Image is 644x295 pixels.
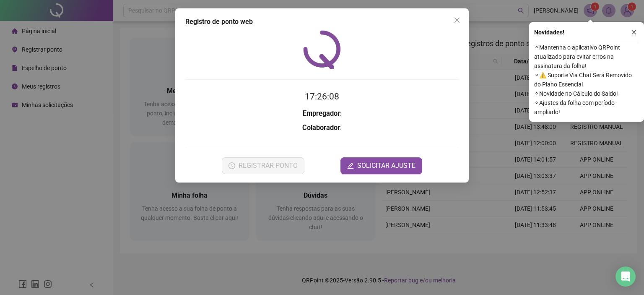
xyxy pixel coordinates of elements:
button: editSOLICITAR AJUSTE [340,157,422,174]
button: Close [450,13,464,27]
span: SOLICITAR AJUSTE [357,161,415,171]
time: 17:26:08 [305,91,339,102]
span: ⚬ Ajustes da folha com período ampliado! [534,98,639,117]
div: Open Intercom Messenger [615,266,636,287]
span: Novidades ! [534,28,564,37]
button: REGISTRAR PONTO [222,157,304,174]
span: edit [347,162,354,169]
h3: : [185,123,459,133]
div: Registro de ponto web [185,17,459,27]
span: ⚬ Novidade no Cálculo do Saldo! [534,89,639,98]
img: QRPoint [303,30,341,69]
span: ⚬ Mantenha o aplicativo QRPoint atualizado para evitar erros na assinatura da folha! [534,43,639,70]
span: close [631,29,637,35]
strong: Colaborador [302,124,340,132]
span: ⚬ ⚠️ Suporte Via Chat Será Removido do Plano Essencial [534,70,639,89]
h3: : [185,108,459,119]
span: close [454,17,460,23]
strong: Empregador [303,110,340,117]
